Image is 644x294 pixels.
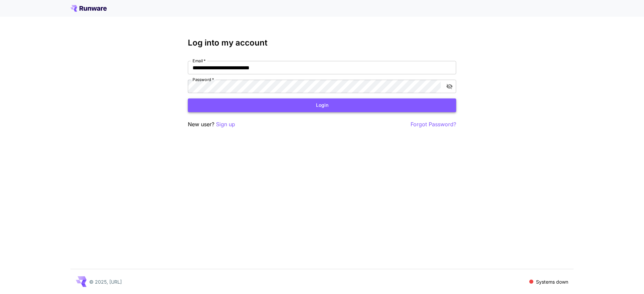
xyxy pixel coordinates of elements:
label: Password [193,77,214,82]
button: toggle password visibility [443,80,455,92]
button: Sign up [216,120,235,129]
p: New user? [188,120,235,129]
h3: Log into my account [188,38,456,48]
label: Email [193,58,206,64]
button: Forgot Password? [411,120,456,129]
p: Systems down [536,278,568,285]
button: Login [188,98,456,112]
p: © 2025, [URL] [89,278,122,285]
